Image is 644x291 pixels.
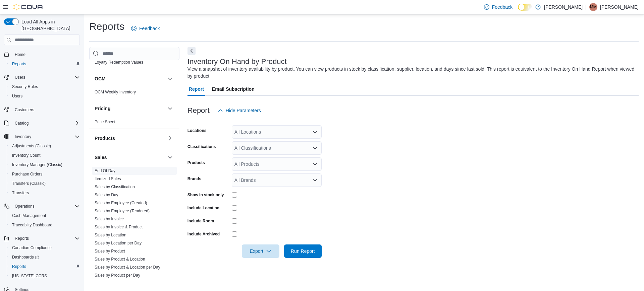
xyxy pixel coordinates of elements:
[95,225,143,229] a: Sales by Invoice & Product
[166,104,174,113] button: Pricing
[9,272,80,280] span: Washington CCRS
[1,49,83,59] button: Home
[187,160,205,165] label: Products
[95,176,121,181] a: Itemized Sales
[12,51,28,59] a: Home
[189,82,204,96] span: Report
[492,4,513,10] span: Feedback
[95,90,136,94] a: OCM Weekly Inventory
[95,168,115,173] a: End Of Day
[139,25,160,32] span: Feedback
[12,93,22,99] span: Users
[95,216,124,222] span: Sales by Invoice
[95,201,147,205] a: Sales by Employee (Created)
[9,263,29,271] a: Reports
[95,257,145,262] a: Sales by Product & Location
[590,3,597,11] span: MM
[7,271,83,281] button: [US_STATE] CCRS
[9,142,80,150] span: Adjustments (Classic)
[15,204,35,209] span: Operations
[284,244,322,258] button: Run Report
[13,4,44,10] img: Cova
[89,20,124,33] h1: Reports
[95,105,110,112] h3: Pricing
[95,265,160,270] span: Sales by Product & Location per Day
[7,59,83,69] button: Reports
[12,61,26,67] span: Reports
[9,179,48,188] a: Transfers (Classic)
[12,153,41,158] span: Inventory Count
[12,143,51,149] span: Adjustments (Classic)
[9,221,55,229] a: Traceabilty Dashboard
[89,118,179,129] div: Pricing
[12,264,26,269] span: Reports
[9,92,80,100] span: Users
[12,119,80,127] span: Catalog
[12,171,43,177] span: Purchase Orders
[518,4,532,11] input: Dark Mode
[12,73,80,81] span: Users
[9,272,50,280] a: [US_STATE] CCRS
[312,145,318,151] button: Open list of options
[12,190,29,196] span: Transfers
[95,193,118,197] a: Sales by Day
[12,105,80,114] span: Customers
[481,0,515,14] a: Feedback
[7,262,83,271] button: Reports
[9,170,80,178] span: Purchase Orders
[1,132,83,141] button: Inventory
[187,218,214,224] label: Include Room
[7,82,83,91] button: Security Roles
[187,128,207,133] label: Locations
[12,162,62,167] span: Inventory Manager (Classic)
[7,243,83,252] button: Canadian Compliance
[95,75,165,82] button: OCM
[9,142,54,150] a: Adjustments (Classic)
[9,212,49,220] a: Cash Management
[9,83,80,91] span: Security Roles
[215,104,264,117] button: Hide Parameters
[7,141,83,151] button: Adjustments (Classic)
[12,181,46,186] span: Transfers (Classic)
[226,107,261,114] span: Hide Parameters
[187,231,220,237] label: Include Archived
[7,151,83,160] button: Inventory Count
[187,106,210,115] h3: Report
[95,265,160,270] a: Sales by Product & Location per Day
[95,217,124,221] a: Sales by Invoice
[89,167,179,282] div: Sales
[9,60,80,68] span: Reports
[246,244,275,258] span: Export
[128,22,162,35] a: Feedback
[12,133,34,141] button: Inventory
[12,73,28,81] button: Users
[7,220,83,230] button: Traceabilty Dashboard
[166,153,174,161] button: Sales
[600,3,639,11] p: [PERSON_NAME]
[95,89,136,95] span: OCM Weekly Inventory
[95,176,121,181] span: Itemized Sales
[9,151,43,159] a: Inventory Count
[518,11,518,11] span: Dark Mode
[95,192,118,198] span: Sales by Day
[242,244,279,258] button: Export
[12,133,80,141] span: Inventory
[9,189,80,197] span: Transfers
[7,160,83,169] button: Inventory Manager (Classic)
[12,254,39,260] span: Dashboards
[312,177,318,183] button: Open list of options
[95,224,143,230] span: Sales by Invoice & Product
[291,248,315,254] span: Run Report
[7,169,83,179] button: Purchase Orders
[95,209,150,213] a: Sales by Employee (Tendered)
[89,88,179,99] div: OCM
[212,82,255,96] span: Email Subscription
[95,135,115,142] h3: Products
[7,252,83,262] a: Dashboards
[95,240,142,246] span: Sales by Location per Day
[9,161,65,169] a: Inventory Manager (Classic)
[9,83,41,91] a: Security Roles
[9,263,80,271] span: Reports
[12,234,80,242] span: Reports
[187,47,196,55] button: Next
